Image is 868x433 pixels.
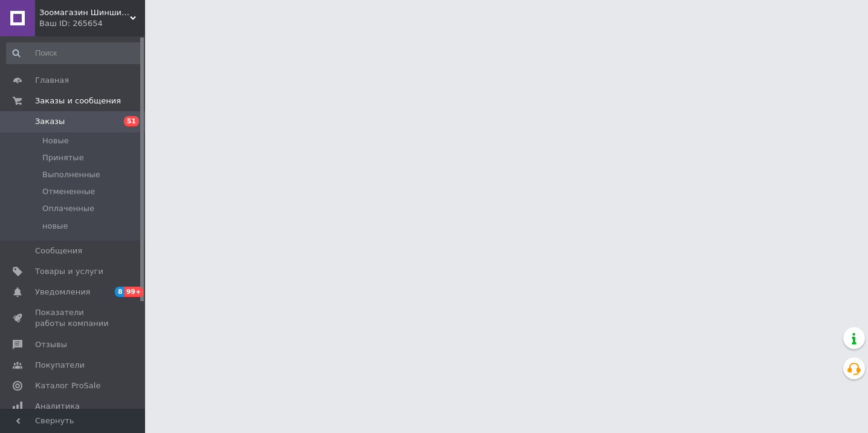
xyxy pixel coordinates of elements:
[35,401,80,412] span: Аналитика
[35,116,65,127] span: Заказы
[35,75,69,86] span: Главная
[35,307,112,329] span: Показатели работы компании
[124,116,139,126] span: 51
[42,203,94,214] span: Оплаченные
[42,186,95,197] span: Отмененные
[115,287,125,297] span: 8
[42,169,100,180] span: Выполненные
[125,287,144,297] span: 99+
[42,135,69,146] span: Новые
[35,380,100,391] span: Каталог ProSale
[35,246,82,256] span: Сообщения
[35,287,90,298] span: Уведомления
[42,152,84,163] span: Принятые
[39,7,130,18] span: Зоомагазин Шиншилка - Дискаунтер зоотоваров.Корма для кошек и собак. Ветеринарная аптека
[42,221,68,232] span: новые
[6,42,143,64] input: Поиск
[35,360,85,371] span: Покупатели
[39,18,145,29] div: Ваш ID: 265654
[35,266,103,277] span: Товары и услуги
[35,96,121,106] span: Заказы и сообщения
[35,339,67,350] span: Отзывы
